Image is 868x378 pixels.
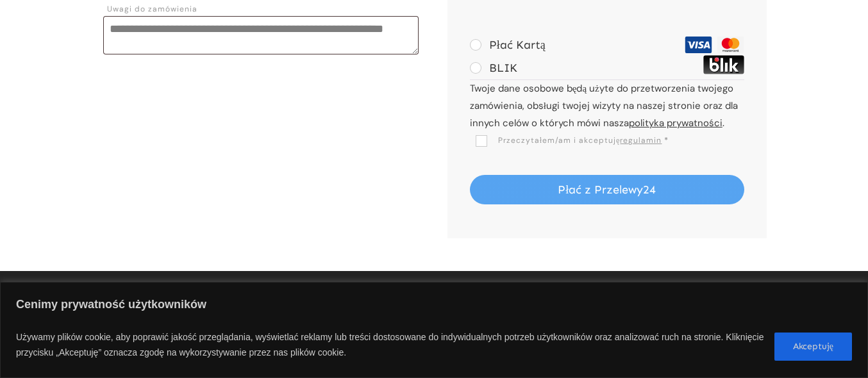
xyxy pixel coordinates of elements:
[470,61,517,75] label: BLIK
[620,135,662,145] a: regulamin
[470,175,744,204] button: Płać z Przelewy24
[16,326,765,367] p: Używamy plików cookie, aby poprawić jakość przeglądania, wyświetlać reklamy lub treści dostosowan...
[664,135,669,145] abbr: wymagane
[717,37,744,53] img: Mastercard
[774,333,852,361] button: Akceptuję
[685,37,712,53] img: Visa
[629,117,722,129] a: polityka prywatności
[476,135,662,145] span: Przeczytałem/am i akceptuję
[16,293,852,318] p: Cenimy prywatność użytkowników
[470,80,744,132] p: Twoje dane osobowe będą użyte do przetworzenia twojego zamówienia, obsługi twojej wizyty na nasze...
[703,55,744,74] img: BLIK
[470,38,546,52] label: Płać Kartą
[107,3,419,17] label: Uwagi do zamówienia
